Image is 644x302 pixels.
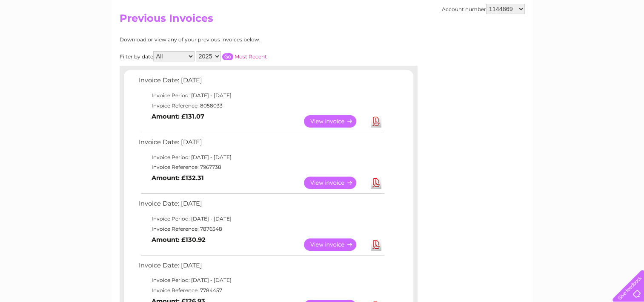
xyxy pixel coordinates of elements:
[120,12,525,29] h2: Previous Invoices
[304,177,366,189] a: View
[484,4,542,15] a: 0333 014 3131
[371,238,381,251] a: Download
[120,37,343,43] div: Download or view any of your previous invoices below.
[121,5,524,41] div: Clear Business is a trading name of Verastar Limited (registered in [GEOGRAPHIC_DATA] No. 3667643...
[616,36,636,43] a: Log out
[137,198,386,214] td: Invoice Date: [DATE]
[152,113,204,120] b: Amount: £131.07
[515,36,534,43] a: Energy
[120,51,343,61] div: Filter by date
[137,75,386,90] td: Invoice Date: [DATE]
[137,285,386,296] td: Invoice Reference: 7784457
[137,136,386,152] td: Invoice Date: [DATE]
[587,36,608,43] a: Contact
[23,22,66,48] img: logo.png
[137,214,386,224] td: Invoice Period: [DATE] - [DATE]
[137,152,386,163] td: Invoice Period: [DATE] - [DATE]
[442,4,525,14] div: Account number
[539,36,565,43] a: Telecoms
[137,162,386,172] td: Invoice Reference: 7967738
[371,177,381,189] a: Download
[137,101,386,111] td: Invoice Reference: 8058033
[152,174,204,182] b: Amount: £132.31
[152,236,206,244] b: Amount: £130.92
[304,115,366,128] a: View
[137,260,386,276] td: Invoice Date: [DATE]
[137,224,386,234] td: Invoice Reference: 7876548
[494,36,510,43] a: Water
[137,90,386,101] td: Invoice Period: [DATE] - [DATE]
[137,275,386,285] td: Invoice Period: [DATE] - [DATE]
[371,115,381,128] a: Download
[235,53,267,60] a: Most Recent
[304,238,366,251] a: View
[570,36,582,43] a: Blog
